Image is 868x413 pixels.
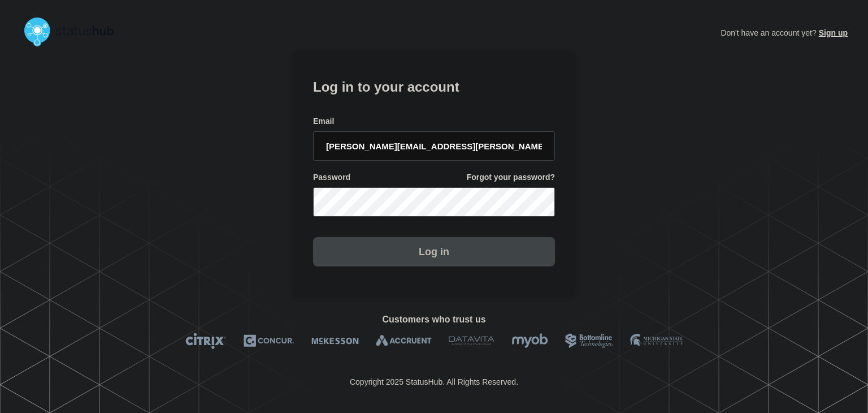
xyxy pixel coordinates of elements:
button: Log in [313,237,555,266]
a: Sign up [817,28,848,37]
img: Bottomline logo [565,333,613,349]
img: McKesson logo [311,333,359,349]
img: MSU logo [630,333,683,349]
h2: Customers who trust us [20,315,848,325]
img: myob logo [511,333,548,349]
h1: Log in to your account [313,75,555,96]
p: Don't have an account yet? [721,19,848,46]
img: StatusHub logo [20,14,128,50]
img: Accruent logo [376,333,432,349]
span: Email [313,116,334,127]
img: DataVita logo [449,333,494,349]
span: Password [313,172,350,183]
img: Citrix logo [185,333,227,349]
a: Forgot your password? [467,172,555,183]
p: Copyright 2025 StatusHub. All Rights Reserved. [350,377,518,386]
img: Concur logo [244,333,294,349]
input: email input [313,131,555,161]
input: password input [313,187,555,217]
